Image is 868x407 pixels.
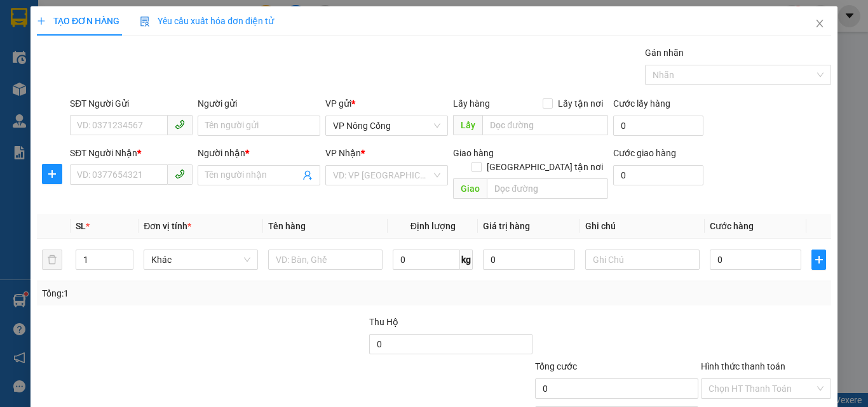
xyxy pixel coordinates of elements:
[140,16,274,26] span: Yêu cầu xuất hóa đơn điện tử
[613,98,670,109] label: Cước lấy hàng
[487,178,607,199] input: Dọc đường
[453,98,490,109] span: Lấy hàng
[369,317,398,327] span: Thu Hộ
[6,37,25,81] img: logo
[802,6,837,42] button: Close
[453,115,482,135] span: Lấy
[175,169,185,179] span: phone
[268,250,383,270] input: VD: Bàn, Ghế
[535,361,577,371] span: Tổng cước
[108,51,184,65] span: NC1209250451
[483,221,530,231] span: Giá trị hàng
[552,97,607,110] span: Lấy tận nơi
[32,70,101,97] strong: PHIẾU BIÊN NHẬN
[815,18,825,29] span: close
[42,250,62,270] button: delete
[482,115,607,135] input: Dọc đường
[811,250,826,270] button: plus
[302,170,313,180] span: user-add
[140,17,150,27] img: icon
[37,16,119,26] span: TẠO ĐƠN HÀNG
[325,148,361,158] span: VP Nhận
[812,255,825,265] span: plus
[43,169,62,179] span: plus
[585,250,700,270] input: Ghi Chú
[613,165,703,185] input: Cước giao hàng
[198,146,320,160] div: Người nhận
[460,250,473,270] span: kg
[144,221,191,231] span: Đơn vị tính
[613,148,675,158] label: Cước giao hàng
[410,221,455,231] span: Định lượng
[27,10,107,51] strong: CHUYỂN PHÁT NHANH ĐÔNG LÝ
[70,97,193,110] div: SĐT Người Gửi
[70,146,193,160] div: SĐT Người Nhận
[453,148,494,158] span: Giao hàng
[453,178,487,199] span: Giao
[37,17,46,25] span: plus
[198,97,320,110] div: Người gửi
[268,221,306,231] span: Tên hàng
[710,221,754,231] span: Cước hàng
[645,48,684,58] label: Gán nhãn
[44,54,86,67] span: SĐT XE
[325,97,448,110] div: VP gửi
[76,221,86,231] span: SL
[580,214,705,239] th: Ghi chú
[333,116,440,135] span: VP Nông Cống
[42,286,336,300] div: Tổng: 1
[481,160,607,174] span: [GEOGRAPHIC_DATA] tận nơi
[175,119,185,130] span: phone
[151,250,250,269] span: Khác
[42,164,62,184] button: plus
[613,116,703,136] input: Cước lấy hàng
[701,361,785,371] label: Hình thức thanh toán
[483,250,574,270] input: 0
